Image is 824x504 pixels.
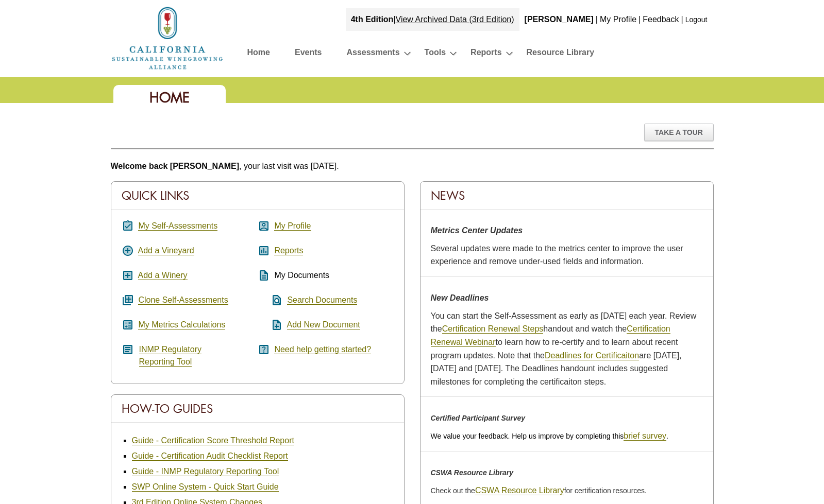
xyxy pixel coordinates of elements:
[274,271,329,280] span: My Documents
[624,431,666,441] a: brief survey
[421,182,713,210] div: News
[274,246,303,255] a: Reports
[431,486,647,495] span: Check out the for certification resources.
[431,432,668,440] span: We value your feedback. Help us improve by completing this .
[431,468,514,477] em: CSWA Resource Library
[111,162,240,170] b: Welcome back [PERSON_NAME]
[138,320,225,329] a: My Metrics Calculations
[111,5,224,71] img: logo_cswa2x.png
[470,45,501,63] a: Reports
[475,486,564,495] a: CSWA Resource Library
[680,8,684,31] div: |
[425,45,446,63] a: Tools
[138,246,194,255] a: Add a Vineyard
[431,414,526,422] em: Certified Participant Survey
[431,324,670,347] a: Certification Renewal Webinar
[111,160,714,173] p: , your last visit was [DATE].
[431,226,523,235] strong: Metrics Center Updates
[122,343,134,356] i: article
[637,8,642,31] div: |
[258,343,270,356] i: help_center
[122,294,134,306] i: queue
[351,15,394,24] strong: 4th Edition
[138,296,228,305] a: Clone Self-Assessments
[258,294,283,306] i: find_in_page
[138,271,188,280] a: Add a Winery
[111,182,404,210] div: Quick Links
[525,15,594,24] b: [PERSON_NAME]
[346,8,519,31] div: |
[600,15,636,24] a: My Profile
[685,15,708,24] a: Logout
[132,451,288,461] a: Guide - Certification Audit Checklist Report
[258,319,283,331] i: note_add
[431,309,703,389] p: You can start the Self-Assessment as early as [DATE] each year. Review the handout and watch the ...
[527,45,595,63] a: Resource Library
[274,221,311,231] a: My Profile
[346,45,399,63] a: Assessments
[132,467,279,476] a: Guide - INMP Regulatory Reporting Tool
[247,45,270,63] a: Home
[138,221,217,231] a: My Self-Assessments
[274,345,371,354] a: Need help getting started?
[431,293,489,302] strong: New Deadlines
[122,319,134,331] i: calculate
[139,345,202,367] a: INMP RegulatoryReporting Tool
[258,220,270,232] i: account_box
[149,89,190,107] span: Home
[595,8,599,31] div: |
[287,320,360,329] a: Add New Document
[644,124,714,141] div: Take A Tour
[643,15,679,24] a: Feedback
[295,45,322,63] a: Events
[132,482,279,492] a: SWP Online System - Quick Start Guide
[132,436,294,445] a: Guide - Certification Score Threshold Report
[111,33,224,42] a: Home
[122,269,134,282] i: add_box
[442,324,544,334] a: Certification Renewal Steps
[258,245,270,257] i: assessment
[258,269,270,282] i: description
[122,245,134,257] i: add_circle
[545,351,639,360] a: Deadlines for Certificaiton
[431,244,683,266] span: Several updates were made to the metrics center to improve the user experience and remove under-u...
[287,296,357,305] a: Search Documents
[111,395,404,423] div: How-To Guides
[122,220,134,232] i: assignment_turned_in
[396,15,514,24] a: View Archived Data (3rd Edition)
